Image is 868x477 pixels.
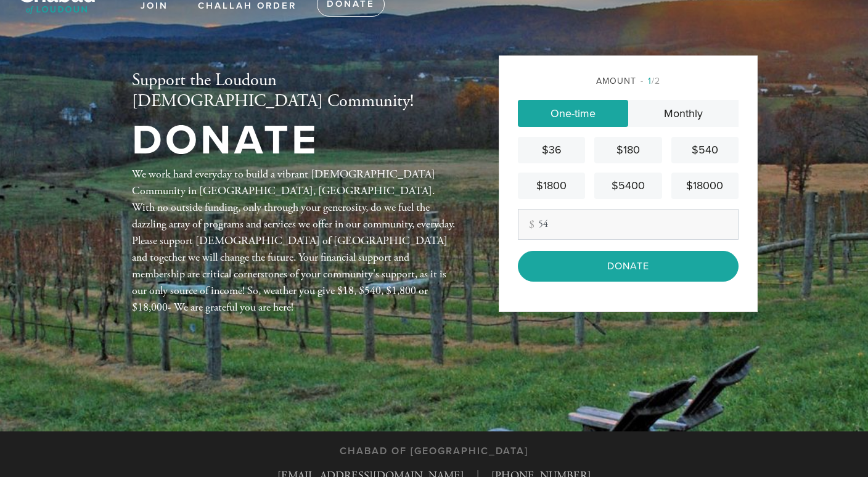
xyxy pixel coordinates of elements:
[518,100,628,127] a: One-time
[132,121,459,161] h1: DONATE
[628,100,739,127] a: Monthly
[340,446,528,457] h3: Chabad of [GEOGRAPHIC_DATA]
[676,177,734,194] div: $18000
[132,166,459,316] div: We work hard everyday to build a vibrant [DEMOGRAPHIC_DATA] Community in [GEOGRAPHIC_DATA], [GEOG...
[518,251,739,282] input: Donate
[648,76,652,86] span: 1
[132,70,459,112] h2: Support the Loudoun [DEMOGRAPHIC_DATA] Community!
[518,75,739,88] div: Amount
[523,142,580,158] div: $36
[671,173,739,199] a: $18000
[518,137,585,163] a: $36
[599,177,657,194] div: $5400
[518,209,739,240] input: Other amount
[676,142,734,158] div: $540
[641,76,660,86] span: /2
[523,177,580,194] div: $1800
[671,137,739,163] a: $540
[594,173,661,199] a: $5400
[594,137,661,163] a: $180
[599,142,657,158] div: $180
[518,173,585,199] a: $1800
